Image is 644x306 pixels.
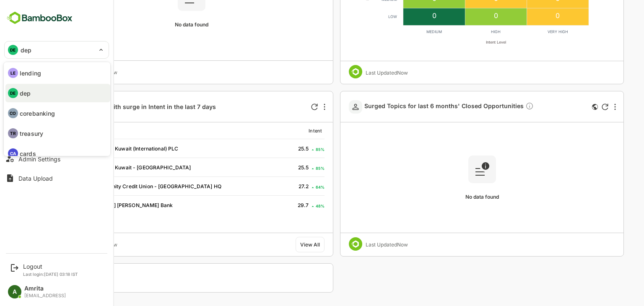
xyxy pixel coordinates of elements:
th: Account [29,123,254,139]
div: JP [29,199,41,211]
div: TR [8,128,18,138]
div: Last Updated Now [336,70,379,76]
div: DE [8,88,18,98]
div: New Insights [29,273,73,283]
div: NA [29,143,41,154]
text: 0 [465,11,469,20]
div: Closed Opportunities from the last 6 months surged on the following topics before creation date. ... [496,102,504,112]
div: CO [29,180,41,192]
p: cards [20,149,36,158]
text: MEDIUM [397,29,413,34]
text: HIGH [462,29,471,34]
div: 25.5 [269,145,280,152]
div: 29.7 [268,202,280,208]
div: 64 % [286,185,295,189]
a: National Bank of Kuwait - [GEOGRAPHIC_DATA] [44,164,162,171]
div: Coastal Community Credit Union - Canada HQ [29,180,251,192]
div: LE [8,68,18,78]
div: Last Updated Now [336,241,379,248]
text: Intent Level [457,40,477,44]
span: No data found [436,194,470,200]
a: View All [271,241,291,248]
div: 85 % [286,166,295,171]
table: customized table [29,123,295,214]
span: 4 Accounts with surge in Intent in the last 7 days [44,103,187,110]
p: corebanking [20,109,55,118]
span: Surged Topics for last 6 months' Closed Opportunities [335,102,504,112]
p: lending [20,69,41,78]
div: 85 % [286,147,295,152]
div: National Bank of Kuwait (International) PLC [29,143,251,154]
a: 4 Accounts with surge in Intent in the last 7 days [44,103,190,110]
div: Refresh [572,104,579,110]
div: This card does not support filter and segments [563,102,569,112]
a: Coastal Community Credit Union - [GEOGRAPHIC_DATA] HQ [44,183,192,189]
div: Refresh [282,104,288,110]
div: More [294,104,296,110]
th: Intent [254,123,295,139]
a: New Insights [20,263,304,293]
p: dep [20,89,31,98]
div: NA [29,161,41,173]
div: JP Morgan Chase Bank [29,199,251,211]
div: Last Updated Now [46,241,88,248]
div: National Bank of Kuwait - Egypt [29,161,251,173]
a: National Bank of Kuwait (International) PLC [44,145,149,152]
div: More [585,104,587,110]
text: 0 [402,11,407,20]
div: Last Updated Now [46,69,88,75]
span: No data found [145,21,179,28]
div: 48 % [286,204,295,208]
div: 25.5 [269,164,280,171]
text: 0 [526,11,530,20]
text: VERY HIGH [518,29,539,34]
p: treasury [20,129,43,138]
text: LOW [359,14,368,19]
a: [PERSON_NAME] [PERSON_NAME] Bank [44,202,143,208]
div: CA [8,148,18,158]
div: 27.2 [269,183,280,189]
div: CO [8,108,18,118]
